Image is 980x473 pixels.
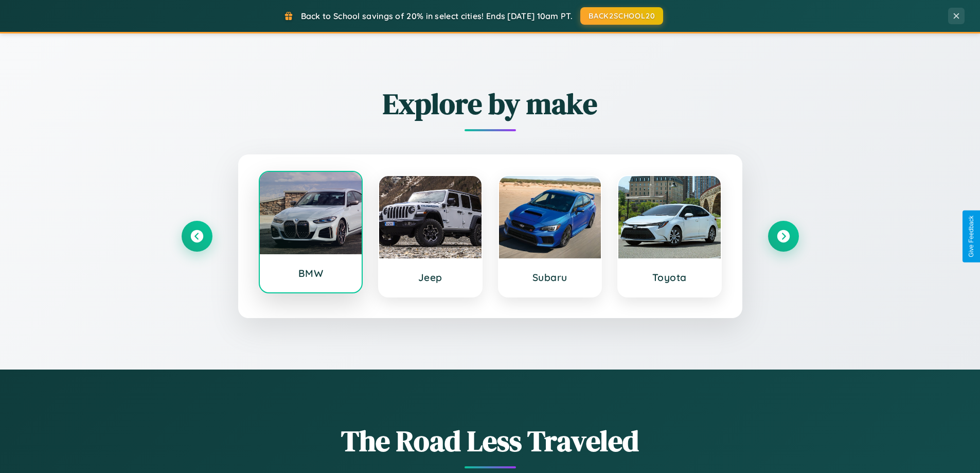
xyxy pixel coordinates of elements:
[968,216,975,257] div: Give Feedback
[301,11,573,21] span: Back to School savings of 20% in select cities! Ends [DATE] 10am PT.
[389,271,471,284] h3: Jeep
[182,84,799,124] h2: Explore by make
[629,271,710,284] h3: Toyota
[509,271,591,284] h3: Subaru
[182,421,799,461] h1: The Road Less Traveled
[580,7,663,25] button: BACK2SCHOOL20
[270,267,352,279] h3: BMW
